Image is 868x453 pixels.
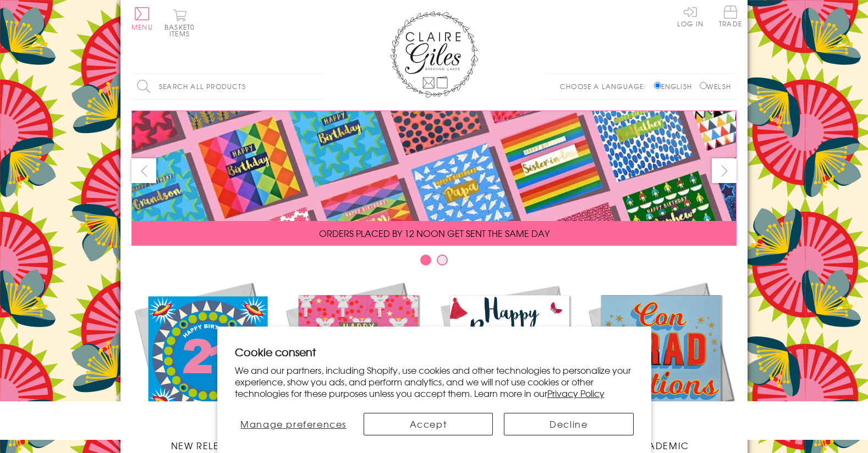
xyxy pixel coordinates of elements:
[434,279,585,452] a: Birthdays
[240,417,347,430] span: Manage preferences
[654,82,661,89] input: English
[504,413,633,435] button: Decline
[364,413,493,435] button: Accept
[131,7,153,30] button: Menu
[235,344,634,360] h2: Cookie consent
[719,5,742,27] span: Trade
[677,5,704,27] a: Log In
[164,9,195,37] button: Basket0 items
[390,11,478,98] img: Claire Giles Greetings Cards
[313,74,324,99] input: Search
[437,255,448,266] button: Carousel Page 2
[235,413,353,435] button: Manage preferences
[585,279,737,452] a: Academic
[712,158,737,183] button: next
[319,226,550,240] span: ORDERS PLACED BY 12 NOON GET SENT THE SAME DAY
[654,81,697,91] label: English
[283,279,434,452] a: Christmas
[560,81,652,91] p: Choose a language:
[169,22,195,38] span: 0 items
[235,364,634,399] p: We and our partners, including Shopify, use cookies and other technologies to personalize your ex...
[131,254,737,271] div: Carousel Pagination
[633,439,689,452] span: Academic
[131,74,324,99] input: Search all products
[700,81,731,91] label: Welsh
[420,255,431,266] button: Carousel Page 1 (Current Slide)
[700,82,707,89] input: Welsh
[131,22,153,32] span: Menu
[131,158,156,183] button: prev
[171,439,243,452] span: New Releases
[547,386,605,400] a: Privacy Policy
[131,279,283,452] a: New Releases
[719,5,742,29] a: Trade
